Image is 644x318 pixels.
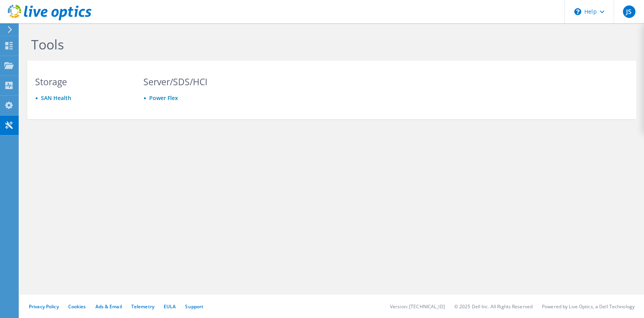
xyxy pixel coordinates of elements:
li: Powered by Live Optics, a Dell Technology [542,303,635,310]
a: Support [185,303,203,310]
a: EULA [164,303,176,310]
svg: \n [574,8,581,15]
a: Ads & Email [95,303,122,310]
a: Privacy Policy [29,303,59,310]
h1: Tools [31,36,557,53]
a: SAN Health [41,94,71,102]
span: JS [623,5,635,18]
h3: Storage [35,77,129,86]
a: Cookies [68,303,86,310]
h3: Server/SDS/HCI [143,77,237,86]
a: Telemetry [131,303,154,310]
li: Version: [TECHNICAL_ID] [390,303,445,310]
li: © 2025 Dell Inc. All Rights Reserved [454,303,533,310]
a: Power Flex [149,94,178,102]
